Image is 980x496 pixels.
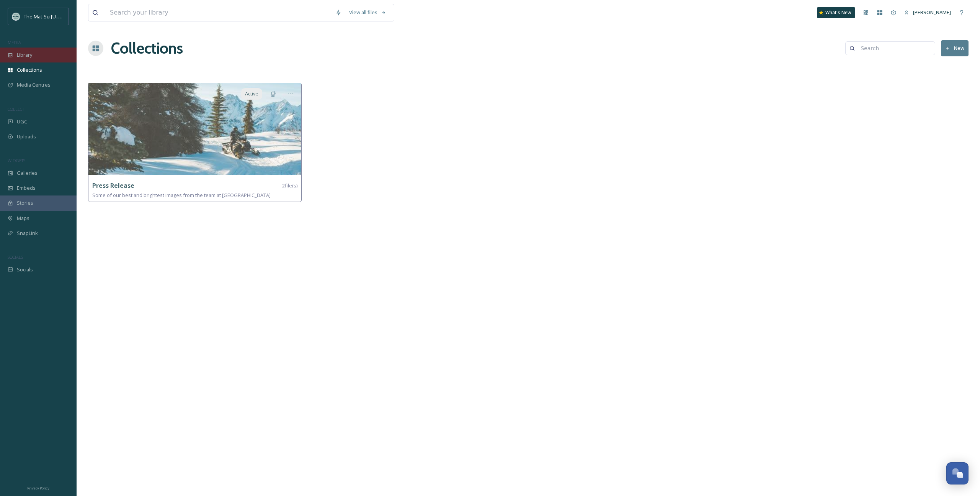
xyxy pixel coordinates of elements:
[8,254,23,260] span: SOCIALS
[17,118,27,125] span: UGC
[900,5,955,20] a: [PERSON_NAME]
[941,40,969,56] button: New
[27,486,49,491] span: Privacy Policy
[17,169,38,177] span: Galleries
[345,5,390,20] a: View all files
[17,199,33,207] span: Stories
[88,83,301,175] img: 2ce11c55-ea10-4834-a069-261dc0a2d9de.jpg
[17,266,33,273] span: Socials
[92,192,271,199] span: Some of our best and brightest images from the team at [GEOGRAPHIC_DATA]
[24,13,77,20] span: The Mat-Su [US_STATE]
[17,133,36,140] span: Uploads
[8,158,25,163] span: WIDGETS
[8,39,21,45] span: MEDIA
[245,90,258,97] span: Active
[17,51,32,59] span: Library
[946,462,969,485] button: Open Chat
[17,66,42,74] span: Collections
[817,7,855,18] a: What's New
[857,41,931,56] input: Search
[913,9,951,16] span: [PERSON_NAME]
[111,37,183,60] a: Collections
[17,215,29,222] span: Maps
[282,182,297,189] span: 2 file(s)
[17,184,36,192] span: Embeds
[106,4,332,21] input: Search your library
[92,181,134,190] strong: Press Release
[17,81,51,89] span: Media Centres
[12,13,20,20] img: Social_thumbnail.png
[27,483,49,492] a: Privacy Policy
[17,230,38,237] span: SnapLink
[8,106,24,112] span: COLLECT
